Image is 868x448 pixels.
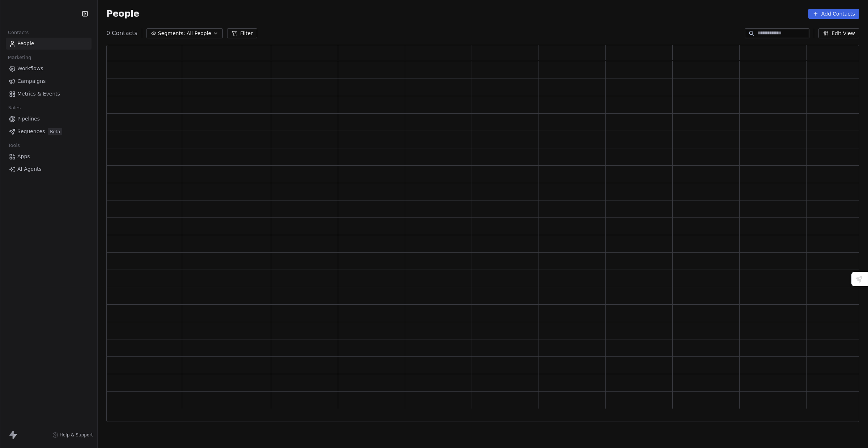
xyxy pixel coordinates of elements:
[17,115,40,123] span: Pipelines
[5,140,23,151] span: Tools
[17,128,45,135] span: Sequences
[818,28,859,38] button: Edit View
[6,63,92,75] a: Workflows
[17,65,43,72] span: Workflows
[17,77,46,85] span: Campaigns
[6,88,92,100] a: Metrics & Events
[5,52,34,63] span: Marketing
[5,102,24,113] span: Sales
[808,9,859,19] button: Add Contacts
[17,153,30,160] span: Apps
[60,432,93,438] span: Help & Support
[5,27,32,38] span: Contacts
[17,165,42,173] span: AI Agents
[187,30,211,37] span: All People
[17,40,34,47] span: People
[6,151,92,162] a: Apps
[106,29,137,38] span: 0 Contacts
[48,128,62,135] span: Beta
[17,90,60,98] span: Metrics & Events
[6,113,92,125] a: Pipelines
[6,163,92,175] a: AI Agents
[227,28,257,38] button: Filter
[6,126,92,138] a: SequencesBeta
[6,75,92,87] a: Campaigns
[106,8,139,19] span: People
[52,432,93,438] a: Help & Support
[158,30,185,37] span: Segments:
[6,38,92,50] a: People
